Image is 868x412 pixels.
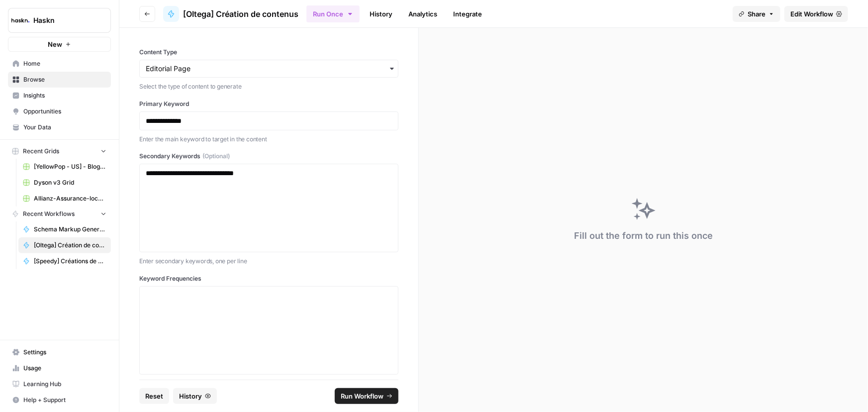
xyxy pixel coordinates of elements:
[8,8,111,33] button: Workspace: Haskn
[8,103,111,119] a: Opportunities
[23,91,106,100] span: Insights
[139,82,398,92] p: Select the type of content to generate
[8,37,111,52] button: New
[23,75,106,84] span: Browse
[145,391,163,401] span: Reset
[447,6,488,22] a: Integrate
[364,6,398,22] a: History
[733,6,780,22] button: Share
[163,6,298,22] a: [Oltega] Création de contenus
[402,6,443,22] a: Analytics
[183,8,298,20] span: [Oltega] Création de contenus
[18,159,111,175] a: [YellowPop - US] - Blog Articles - 1000 words
[34,162,106,171] span: [YellowPop - US] - Blog Articles - 1000 words
[48,39,62,49] span: New
[34,257,106,266] span: [Speedy] Créations de contenu
[790,9,833,19] span: Edit Workflow
[139,100,398,108] label: Primary Keyword
[784,6,848,22] a: Edit Workflow
[18,221,111,237] a: Schema Markup Generator
[306,5,360,22] button: Run Once
[23,396,106,405] span: Help + Support
[23,59,106,68] span: Home
[8,344,111,360] a: Settings
[8,206,111,221] button: Recent Workflows
[11,11,29,29] img: Haskn Logo
[8,88,111,103] a: Insights
[23,147,59,156] span: Recent Grids
[139,274,398,283] label: Keyword Frequencies
[34,241,106,250] span: [Oltega] Création de contenus
[34,225,106,234] span: Schema Markup Generator
[18,237,111,253] a: [Oltega] Création de contenus
[202,152,230,161] span: (Optional)
[8,376,111,392] a: Learning Hub
[341,391,384,401] span: Run Workflow
[23,380,106,389] span: Learning Hub
[18,175,111,191] a: Dyson v3 Grid
[8,56,111,72] a: Home
[8,392,111,408] button: Help + Support
[139,256,398,266] p: Enter secondary keywords, one per line
[179,391,202,401] span: History
[139,48,398,57] label: Content Type
[23,348,106,357] span: Settings
[8,144,111,159] button: Recent Grids
[335,388,398,404] button: Run Workflow
[139,134,398,144] p: Enter the main keyword to target in the content
[748,9,766,19] span: Share
[139,388,169,404] button: Reset
[173,388,217,404] button: History
[34,178,106,187] span: Dyson v3 Grid
[18,253,111,269] a: [Speedy] Créations de contenu
[574,229,713,243] div: Fill out the form to run this once
[23,123,106,132] span: Your Data
[23,107,106,116] span: Opportunities
[23,209,75,218] span: Recent Workflows
[139,152,398,161] label: Secondary Keywords
[34,194,106,203] span: Allianz-Assurance-local v2 Grid
[23,364,106,373] span: Usage
[139,379,398,389] p: Enter keyword frequencies in format: keyword;frequency (one per line)
[18,191,111,206] a: Allianz-Assurance-local v2 Grid
[8,72,111,88] a: Browse
[8,119,111,135] a: Your Data
[33,15,94,25] span: Haskn
[8,360,111,376] a: Usage
[146,64,392,74] input: Editorial Page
